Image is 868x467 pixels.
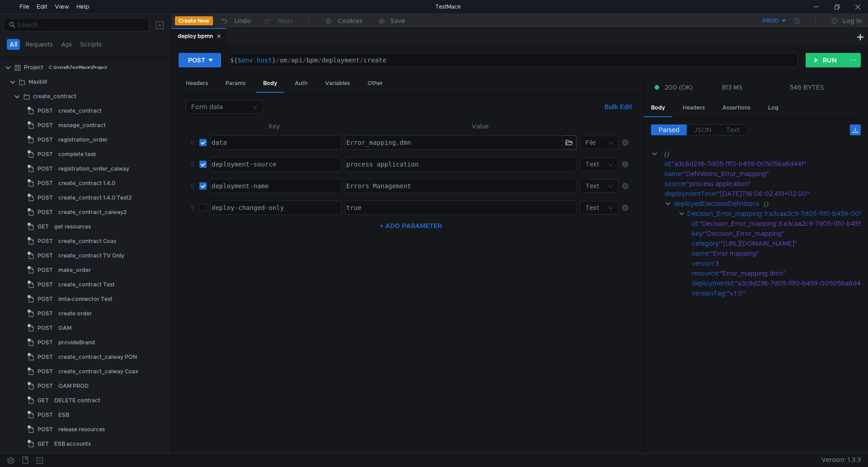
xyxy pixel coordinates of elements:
[843,15,862,26] div: Log In
[692,258,713,268] div: version
[58,162,129,176] div: registration_order_caiway
[722,83,743,91] div: 813 MS
[58,119,106,132] div: manage_contract
[790,83,824,91] div: 546 BYTES
[644,100,672,117] div: Body
[692,229,703,238] div: key
[17,20,144,30] input: Search...
[38,408,53,422] span: POST
[58,278,115,291] div: create_contract Test
[58,263,91,277] div: make_order
[58,423,105,436] div: release resources
[38,133,53,147] span: POST
[58,191,132,205] div: create_contract 1.4.0 Test2
[665,189,716,199] div: deploymentTime
[692,219,697,229] div: id
[763,17,778,25] div: PROD
[38,336,53,349] span: POST
[58,133,108,147] div: registration_order
[38,350,53,364] span: POST
[761,100,786,116] div: Log
[58,379,89,393] div: OAM PROD
[38,437,49,451] span: GET
[665,169,681,179] div: name
[58,104,102,118] div: create_contract
[218,75,253,92] div: Params
[77,39,104,50] button: Scripts
[58,321,71,335] div: OAM
[54,437,91,451] div: ESB accounts
[674,199,759,209] div: deployedDecisionDefinitions
[288,75,315,92] div: Auth
[58,307,92,320] div: create order
[58,365,138,378] div: create_contract_caiway Coax
[54,394,100,407] div: DELETE contract
[38,292,53,306] span: POST
[376,220,445,231] button: + ADD PARAMETER
[601,101,636,112] button: Bulk Edit
[665,179,685,189] div: source
[38,220,49,233] span: GET
[38,191,53,205] span: POST
[692,288,725,298] div: versionTag
[58,148,96,161] div: complete task
[28,75,47,89] div: Maxbill
[175,16,213,25] button: Create New
[38,394,49,407] span: GET
[694,126,712,134] span: JSON
[38,452,49,465] span: GET
[54,220,91,233] div: get resources
[38,365,53,378] span: POST
[38,205,53,219] span: POST
[58,336,95,349] div: provideBrand
[179,75,215,92] div: Headers
[360,75,390,92] div: Other
[38,278,53,291] span: POST
[38,176,53,190] span: POST
[38,234,53,248] span: POST
[58,292,113,306] div: imta-connector Test
[278,15,293,26] div: Redo
[49,61,107,74] div: C:\Install\TestMace\Project
[38,148,53,161] span: POST
[675,100,712,116] div: Headers
[692,238,719,248] div: category
[38,321,53,335] span: POST
[38,307,53,320] span: POST
[58,176,115,190] div: create_contract 1.4.0
[58,408,69,422] div: ESB
[341,121,618,132] th: Value
[715,100,758,116] div: Assertions
[821,453,861,467] span: Version: 1.3.3
[726,126,740,134] span: Text
[23,39,56,50] button: Requests
[692,268,718,278] div: resource
[38,119,53,132] span: POST
[33,90,76,103] div: create_contract
[38,104,53,118] span: POST
[213,14,257,28] button: Undo
[692,278,733,288] div: deploymentId
[58,205,127,219] div: create_contract_caiway2
[234,15,251,26] div: Undo
[38,162,53,176] span: POST
[58,234,117,248] div: create_contract Coax
[207,121,342,132] th: Key
[38,249,53,262] span: POST
[390,18,405,24] div: Save
[188,55,205,65] div: POST
[54,452,80,465] div: ESB Copy
[58,39,75,50] button: Api
[257,14,300,28] button: Redo
[318,75,357,92] div: Variables
[38,263,53,277] span: POST
[38,423,53,436] span: POST
[806,53,846,67] button: RUN
[179,53,221,67] button: POST
[178,32,221,41] div: deploy bpmn
[692,248,708,258] div: name
[24,61,43,74] div: Project
[665,82,693,92] span: 200 (OK)
[58,249,124,262] div: create_contract TV Only
[725,14,788,28] button: PROD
